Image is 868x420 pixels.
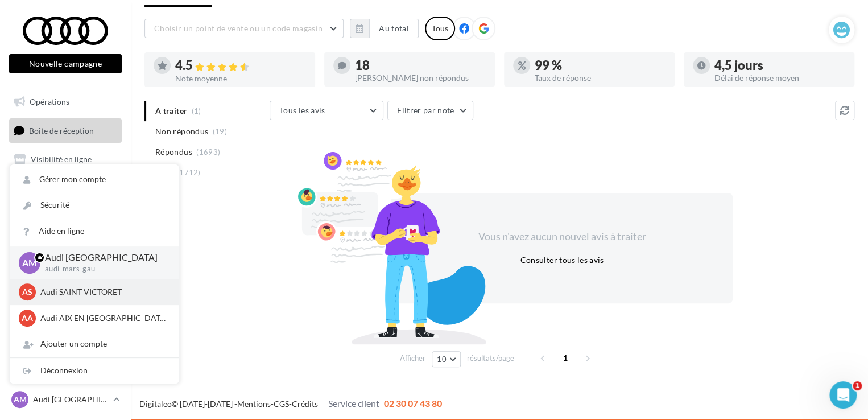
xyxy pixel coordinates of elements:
[139,399,442,409] span: © [DATE]-[DATE] - - -
[45,251,161,264] p: Audi [GEOGRAPHIC_DATA]
[33,394,109,405] p: Audi [GEOGRAPHIC_DATA]
[175,59,306,72] div: 4.5
[425,17,455,40] div: Tous
[40,312,166,324] p: Audi AIX EN [GEOGRAPHIC_DATA]
[384,398,442,409] span: 02 30 07 43 80
[10,358,179,384] div: Déconnexion
[7,176,124,200] a: Campagnes
[139,399,172,409] a: Digitaleo
[274,399,289,409] a: CGS
[213,127,227,136] span: (19)
[467,353,514,364] span: résultats/page
[9,389,122,410] a: AM Audi [GEOGRAPHIC_DATA]
[144,19,344,38] button: Choisir un point de vente ou un code magasin
[556,349,574,367] span: 1
[14,394,27,405] span: AM
[40,286,166,298] p: Audi SAINT VICTORET
[10,192,179,218] a: Sécurité
[196,147,220,157] span: (1693)
[177,168,201,177] span: (1712)
[464,229,660,244] div: Vous n'avez aucun nouvel avis à traiter
[355,59,486,72] div: 18
[22,256,37,269] span: AM
[350,19,419,38] button: Au total
[535,59,666,72] div: 99 %
[45,264,161,274] p: audi-mars-gau
[155,126,208,137] span: Non répondus
[29,125,94,135] span: Boîte de réception
[155,146,192,158] span: Répondus
[437,355,447,364] span: 10
[432,351,461,367] button: 10
[10,167,179,192] a: Gérer mon compte
[292,399,318,409] a: Crédits
[237,399,271,409] a: Mentions
[175,75,306,83] div: Note moyenne
[10,331,179,357] div: Ajouter un compte
[515,253,608,267] button: Consulter tous les avis
[10,219,179,244] a: Aide en ligne
[22,286,32,298] span: AS
[400,353,425,364] span: Afficher
[714,74,845,82] div: Délai de réponse moyen
[328,398,379,409] span: Service client
[7,118,124,143] a: Boîte de réception
[535,74,666,82] div: Taux de réponse
[714,59,845,72] div: 4,5 jours
[355,74,486,82] div: [PERSON_NAME] non répondus
[9,54,122,73] button: Nouvelle campagne
[30,97,69,106] span: Opérations
[22,312,33,324] span: AA
[387,101,473,120] button: Filtrer par note
[369,19,419,38] button: Au total
[7,204,124,228] a: Médiathèque
[7,232,124,266] a: PLV et print personnalisable
[270,101,383,120] button: Tous les avis
[829,381,857,409] iframe: Intercom live chat
[279,105,325,115] span: Tous les avis
[7,90,124,114] a: Opérations
[853,381,862,390] span: 1
[31,154,92,164] span: Visibilité en ligne
[7,147,124,171] a: Visibilité en ligne
[154,23,323,33] span: Choisir un point de vente ou un code magasin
